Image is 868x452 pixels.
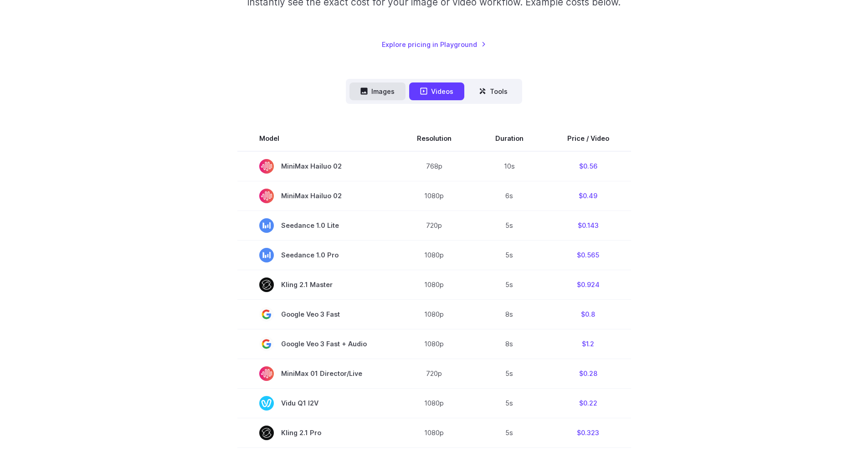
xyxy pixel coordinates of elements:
td: 5s [473,240,545,270]
td: 1080p [395,388,473,418]
span: MiniMax 01 Director/Live [259,366,373,381]
td: 5s [473,211,545,240]
span: MiniMax Hailuo 02 [259,189,373,203]
td: $0.28 [545,359,631,388]
span: Seedance 1.0 Pro [259,248,373,262]
td: 1080p [395,270,473,299]
td: 720p [395,359,473,388]
td: 6s [473,181,545,211]
td: 5s [473,388,545,418]
span: Google Veo 3 Fast + Audio [259,337,373,351]
button: Videos [409,82,464,100]
td: 5s [473,270,545,299]
span: Kling 2.1 Pro [259,426,373,440]
td: 768p [395,151,473,181]
td: $0.49 [545,181,631,211]
td: 1080p [395,240,473,270]
a: Explore pricing in Playground [382,39,486,50]
span: Seedance 1.0 Lite [259,218,373,233]
td: $0.22 [545,388,631,418]
td: 1080p [395,181,473,211]
button: Tools [468,82,519,100]
td: $0.8 [545,299,631,329]
td: 720p [395,211,473,240]
td: $0.924 [545,270,631,299]
button: Images [349,82,406,100]
span: Kling 2.1 Master [259,277,373,292]
span: Google Veo 3 Fast [259,307,373,322]
td: 5s [473,418,545,447]
td: 1080p [395,299,473,329]
th: Model [237,126,395,151]
td: $0.565 [545,240,631,270]
span: MiniMax Hailuo 02 [259,159,373,174]
th: Duration [473,126,545,151]
th: Price / Video [545,126,631,151]
td: $0.323 [545,418,631,447]
td: $0.143 [545,211,631,240]
td: 1080p [395,418,473,447]
td: 5s [473,359,545,388]
td: 10s [473,151,545,181]
td: 8s [473,299,545,329]
td: 1080p [395,329,473,359]
td: 8s [473,329,545,359]
th: Resolution [395,126,473,151]
td: $1.2 [545,329,631,359]
td: $0.56 [545,151,631,181]
span: Vidu Q1 I2V [259,396,373,411]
